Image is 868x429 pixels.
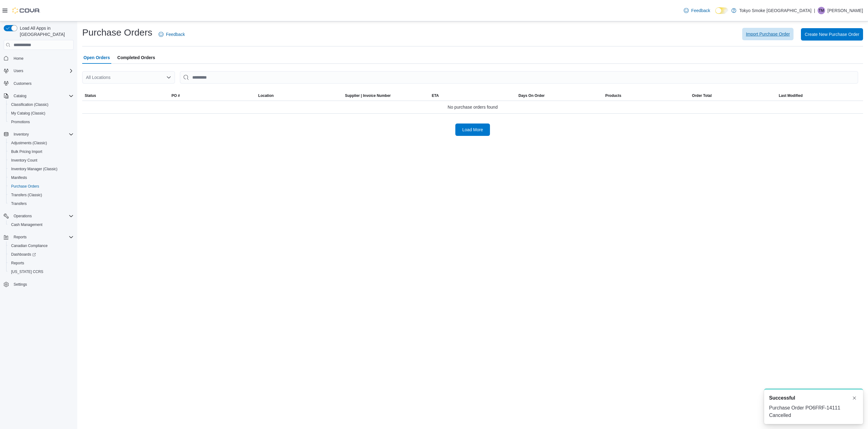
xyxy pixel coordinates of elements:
[9,118,32,126] a: Promotions
[11,67,26,75] button: Users
[11,92,29,100] button: Catalog
[1,92,76,100] button: Catalog
[9,174,74,181] span: Manifests
[9,221,74,228] span: Cash Management
[117,51,155,64] span: Completed Orders
[11,281,29,288] a: Settings
[6,267,76,276] button: [US_STATE] CCRS
[814,7,815,14] p: |
[345,93,391,98] span: Supplier | Invoice Number
[11,193,42,197] span: Transfers (Classic)
[82,26,152,39] h1: Purchase Orders
[6,109,76,118] button: My Catalog (Classic)
[11,233,74,241] span: Reports
[11,80,74,87] span: Customers
[6,173,76,182] button: Manifests
[14,282,27,287] span: Settings
[6,220,76,229] button: Cash Management
[801,28,863,41] button: Create New Purchase Order
[14,214,32,219] span: Operations
[82,91,169,101] button: Status
[11,119,30,124] span: Promotions
[9,157,74,164] span: Inventory Count
[343,91,429,101] button: Supplier | Invoice Number
[605,93,621,98] span: Products
[11,233,29,241] button: Reports
[9,200,74,207] span: Transfers
[9,221,45,228] a: Cash Management
[1,280,76,289] button: Settings
[9,110,74,117] span: My Catalog (Classic)
[9,118,74,126] span: Promotions
[11,201,27,206] span: Transfers
[462,127,483,133] span: Load More
[6,250,76,259] a: Dashboards
[172,93,180,98] span: PO #
[166,31,185,37] span: Feedback
[819,7,824,14] span: TM
[166,75,171,80] button: Open list of options
[9,148,74,155] span: Bulk Pricing Import
[9,268,74,275] span: Washington CCRS
[85,93,96,98] span: Status
[11,80,34,87] a: Customers
[690,91,777,101] button: Order Total
[256,91,343,101] button: Location
[9,191,45,199] a: Transfers (Classic)
[9,251,38,258] a: Dashboards
[818,7,825,14] div: Taylor Murphy
[6,156,76,165] button: Inventory Count
[258,93,274,98] div: Location
[715,7,728,14] input: Dark Mode
[11,141,47,145] span: Adjustments (Classic)
[6,100,76,109] button: Classification (Classic)
[805,31,859,37] span: Create New Purchase Order
[9,165,74,173] span: Inventory Manager (Classic)
[692,93,712,98] span: Order Total
[4,51,74,305] nav: Complex example
[169,91,256,101] button: PO #
[776,91,863,101] button: Last Modified
[11,252,36,257] span: Dashboards
[11,54,74,62] span: Home
[9,200,29,207] a: Transfers
[828,7,863,14] p: [PERSON_NAME]
[12,7,40,14] img: Cova
[603,91,690,101] button: Products
[180,71,858,84] input: This is a search bar. After typing your query, hit enter to filter the results lower in the page.
[742,28,794,40] button: Import Purchase Order
[9,139,49,147] a: Adjustments (Classic)
[9,268,46,275] a: [US_STATE] CCRS
[746,31,790,37] span: Import Purchase Order
[739,7,812,14] p: Tokyo Smoke [GEOGRAPHIC_DATA]
[9,242,50,249] a: Canadian Compliance
[156,28,187,41] a: Feedback
[17,25,74,37] span: Load All Apps in [GEOGRAPHIC_DATA]
[11,184,39,189] span: Purchase Orders
[769,394,858,402] div: Notification
[11,55,26,62] a: Home
[11,111,45,116] span: My Catalog (Classic)
[518,93,545,98] span: Days On Order
[516,91,603,101] button: Days On Order
[1,212,76,220] button: Operations
[769,394,795,402] span: Successful
[11,158,37,163] span: Inventory Count
[432,93,439,98] span: ETA
[11,167,57,171] span: Inventory Manager (Classic)
[11,212,34,220] button: Operations
[9,183,42,190] a: Purchase Orders
[6,118,76,126] button: Promotions
[9,259,27,267] a: Reports
[455,123,490,136] button: Load More
[83,51,110,64] span: Open Orders
[9,139,74,147] span: Adjustments (Classic)
[11,149,42,154] span: Bulk Pricing Import
[11,222,42,227] span: Cash Management
[1,79,76,88] button: Customers
[6,182,76,191] button: Purchase Orders
[1,67,76,75] button: Users
[9,183,74,190] span: Purchase Orders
